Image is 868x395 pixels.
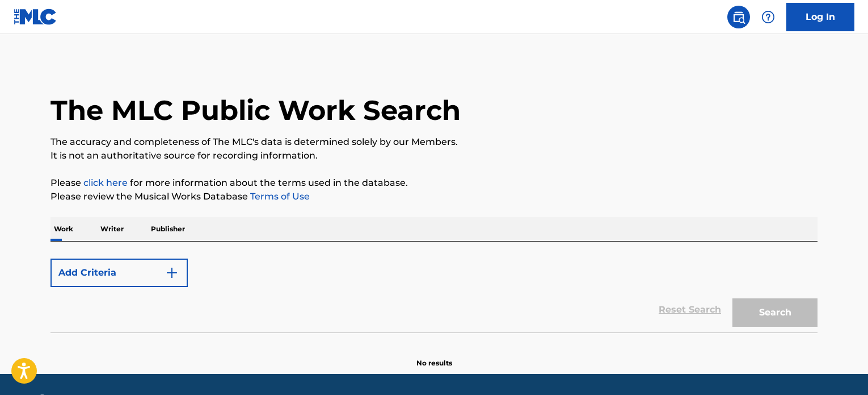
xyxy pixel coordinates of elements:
[97,217,127,241] p: Writer
[757,6,779,28] div: Help
[248,191,310,202] a: Terms of Use
[50,190,818,203] p: Please review the Musical Works Database
[14,9,57,25] img: MLC Logo
[761,10,775,24] img: help
[50,253,818,332] form: Search Form
[50,176,818,190] p: Please for more information about the terms used in the database.
[732,10,745,24] img: search
[416,344,452,368] p: No results
[50,217,77,241] p: Work
[83,177,128,188] a: click here
[50,149,818,163] p: It is not an authoritative source for recording information.
[727,6,750,28] a: Public Search
[148,217,188,241] p: Publisher
[50,135,818,149] p: The accuracy and completeness of The MLC's data is determined solely by our Members.
[165,266,179,280] img: 9d2ae6d4665cec9f34b9.svg
[786,3,854,31] a: Log In
[50,259,188,287] button: Add Criteria
[50,93,461,127] h1: The MLC Public Work Search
